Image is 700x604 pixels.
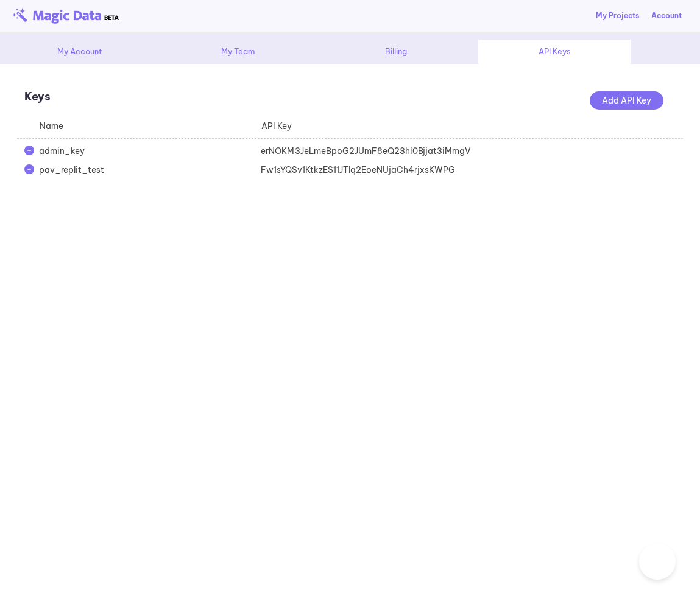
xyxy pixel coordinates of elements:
div: admin_key [32,145,253,157]
div: pav_replit_test [32,164,253,176]
div: Add API Key [590,91,663,110]
div: Name [17,120,239,132]
div: My Account [3,40,155,64]
div: API Keys [478,40,631,64]
p: Keys [24,88,676,105]
div: Billing [320,40,472,64]
div: Account [651,10,682,21]
iframe: Toggle Customer Support [639,543,676,580]
div: Fw1sYQSv1KtkzES11JTlq2EoeNUjaCh4rjxsKWPG [253,164,475,176]
img: beta-logo.png [12,8,119,24]
a: My Projects [596,10,639,21]
div: erNOKM3JeLmeBpoG2JUmF8eQ23hI0Bjjat3iMmgV [253,145,475,157]
div: My Team [161,40,314,64]
div: API Key [239,120,461,132]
